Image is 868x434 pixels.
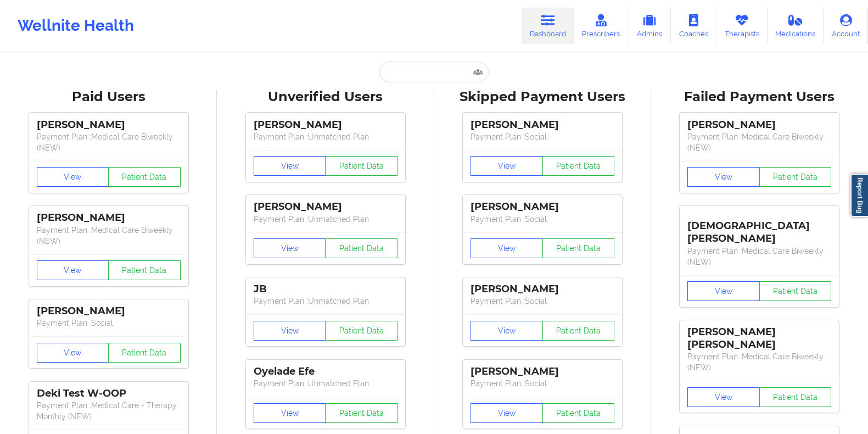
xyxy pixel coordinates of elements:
[37,260,109,280] button: View
[37,387,181,400] div: Deki Test W-OOP
[471,238,543,258] button: View
[471,365,614,378] div: [PERSON_NAME]
[8,88,209,105] div: Paid Users
[759,167,832,187] button: Patient Data
[254,131,397,142] p: Payment Plan : Unmatched Plan
[542,238,615,258] button: Patient Data
[471,119,614,131] div: [PERSON_NAME]
[254,321,326,341] button: View
[471,321,543,341] button: View
[108,167,181,187] button: Patient Data
[37,343,109,363] button: View
[471,156,543,176] button: View
[254,378,397,389] p: Payment Plan : Unmatched Plan
[37,167,109,187] button: View
[225,88,426,105] div: Unverified Users
[254,119,397,131] div: [PERSON_NAME]
[254,283,397,296] div: JB
[37,318,181,329] p: Payment Plan : Social
[325,403,397,423] button: Patient Data
[687,167,760,187] button: View
[768,8,824,44] a: Medications
[37,119,181,131] div: [PERSON_NAME]
[325,156,397,176] button: Patient Data
[471,283,614,296] div: [PERSON_NAME]
[37,212,181,224] div: [PERSON_NAME]
[254,201,397,213] div: [PERSON_NAME]
[254,296,397,307] p: Payment Plan : Unmatched Plan
[108,343,181,363] button: Patient Data
[471,131,614,142] p: Payment Plan : Social
[542,403,615,423] button: Patient Data
[687,131,831,153] p: Payment Plan : Medical Care Biweekly (NEW)
[471,201,614,213] div: [PERSON_NAME]
[471,378,614,389] p: Payment Plan : Social
[542,156,615,176] button: Patient Data
[325,238,397,258] button: Patient Data
[254,156,326,176] button: View
[824,8,868,44] a: Account
[325,321,397,341] button: Patient Data
[254,365,397,378] div: Oyelade Efe
[522,8,574,44] a: Dashboard
[850,174,868,217] a: Report Bug
[542,321,615,341] button: Patient Data
[687,326,831,351] div: [PERSON_NAME] [PERSON_NAME]
[108,260,181,280] button: Patient Data
[628,8,671,44] a: Admins
[471,214,614,225] p: Payment Plan : Social
[254,403,326,423] button: View
[716,8,768,44] a: Therapists
[687,387,760,407] button: View
[759,387,832,407] button: Patient Data
[687,246,831,268] p: Payment Plan : Medical Care Biweekly (NEW)
[442,88,643,105] div: Skipped Payment Users
[37,131,181,153] p: Payment Plan : Medical Care Biweekly (NEW)
[471,403,543,423] button: View
[471,296,614,307] p: Payment Plan : Social
[254,214,397,225] p: Payment Plan : Unmatched Plan
[687,119,831,131] div: [PERSON_NAME]
[254,238,326,258] button: View
[687,281,760,301] button: View
[759,281,832,301] button: Patient Data
[687,351,831,373] p: Payment Plan : Medical Care Biweekly (NEW)
[659,88,860,105] div: Failed Payment Users
[37,400,181,422] p: Payment Plan : Medical Care + Therapy Monthly (NEW)
[37,305,181,318] div: [PERSON_NAME]
[671,8,716,44] a: Coaches
[37,225,181,247] p: Payment Plan : Medical Care Biweekly (NEW)
[574,8,629,44] a: Prescribers
[687,212,831,245] div: [DEMOGRAPHIC_DATA][PERSON_NAME]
